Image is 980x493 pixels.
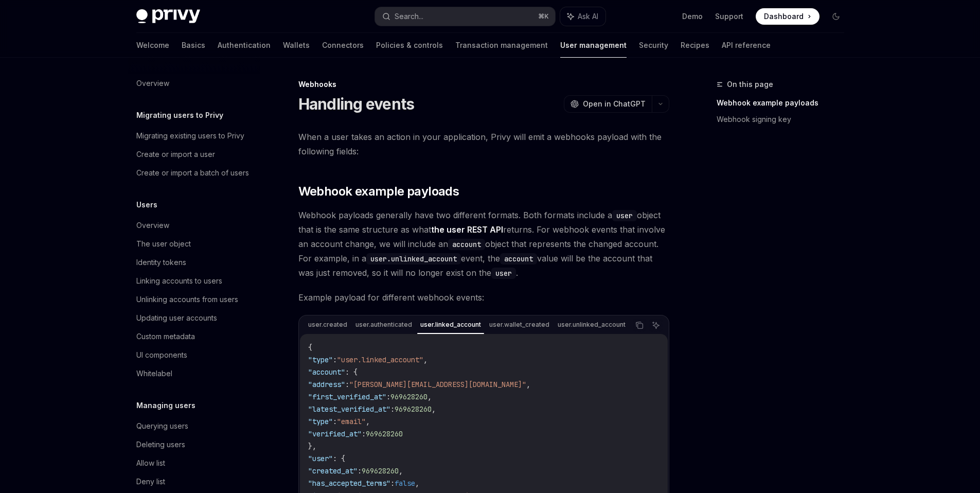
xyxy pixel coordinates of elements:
[333,454,345,463] span: : {
[560,7,605,26] button: Ask AI
[612,210,637,221] code: user
[128,327,260,346] a: Custom metadata
[136,312,217,324] div: Updating user accounts
[128,216,260,235] a: Overview
[455,33,548,58] a: Transaction management
[358,466,362,476] span: :
[376,33,443,58] a: Policies & controls
[415,479,419,488] span: ,
[128,364,260,383] a: Whitelabel
[423,355,427,364] span: ,
[564,95,652,113] button: Open in ChatGPT
[136,367,172,380] div: Whitelabel
[538,12,549,21] span: ⌘ K
[366,429,403,438] span: 969628260
[386,392,390,401] span: :
[182,33,205,58] a: Basics
[431,224,503,235] a: the user REST API
[333,355,337,364] span: :
[308,454,333,463] span: "user"
[395,479,415,488] span: false
[756,8,819,25] a: Dashboard
[136,9,200,24] img: dark logo
[128,164,260,182] a: Create or import a batch of users
[555,319,629,331] div: user.unlinked_account
[136,167,249,179] div: Create or import a batch of users
[308,466,358,476] span: "created_at"
[305,319,350,331] div: user.created
[828,8,844,25] button: Toggle dark mode
[128,127,260,145] a: Migrating existing users to Privy
[298,95,415,113] h1: Handling events
[682,11,703,22] a: Demo
[366,253,461,265] code: user.unlinked_account
[136,77,169,90] div: Overview
[136,275,222,287] div: Linking accounts to users
[128,272,260,290] a: Linking accounts to users
[727,78,773,91] span: On this page
[500,253,537,265] code: account
[427,392,432,401] span: ,
[298,79,669,90] div: Webhooks
[128,290,260,309] a: Unlinking accounts from users
[345,380,349,389] span: :
[136,293,238,306] div: Unlinking accounts from users
[486,319,553,331] div: user.wallet_created
[136,438,185,451] div: Deleting users
[128,346,260,364] a: UI components
[136,199,157,211] h5: Users
[136,476,165,488] div: Deny list
[308,429,362,438] span: "verified_at"
[395,10,423,23] div: Search...
[308,392,386,401] span: "first_verified_at"
[298,290,669,305] span: Example payload for different webhook events:
[362,466,399,476] span: 969628260
[399,466,403,476] span: ,
[283,33,310,58] a: Wallets
[333,417,337,426] span: :
[308,479,390,488] span: "has_accepted_terms"
[128,145,260,164] a: Create or import a user
[639,33,668,58] a: Security
[136,349,187,361] div: UI components
[337,417,366,426] span: "email"
[136,330,195,343] div: Custom metadata
[337,355,423,364] span: "user.linked_account"
[681,33,709,58] a: Recipes
[128,417,260,435] a: Querying users
[649,319,663,332] button: Ask AI
[308,343,312,352] span: {
[218,33,271,58] a: Authentication
[491,268,516,279] code: user
[128,454,260,472] a: Allow list
[136,148,215,161] div: Create or import a user
[128,472,260,491] a: Deny list
[417,319,484,331] div: user.linked_account
[717,95,852,111] a: Webhook example payloads
[128,253,260,272] a: Identity tokens
[136,130,244,142] div: Migrating existing users to Privy
[298,130,669,159] span: When a user takes an action in your application, Privy will emit a webhooks payload with the foll...
[308,417,333,426] span: "type"
[375,7,555,26] button: Search...⌘K
[583,99,646,109] span: Open in ChatGPT
[352,319,415,331] div: user.authenticated
[136,399,195,412] h5: Managing users
[322,33,364,58] a: Connectors
[308,442,316,451] span: },
[298,208,669,280] span: Webhook payloads generally have two different formats. Both formats include a object that is the ...
[722,33,771,58] a: API reference
[390,404,395,414] span: :
[298,183,459,200] span: Webhook example payloads
[308,367,345,377] span: "account"
[128,235,260,253] a: The user object
[136,238,191,250] div: The user object
[560,33,627,58] a: User management
[715,11,743,22] a: Support
[764,11,804,22] span: Dashboard
[349,380,526,389] span: "[PERSON_NAME][EMAIL_ADDRESS][DOMAIN_NAME]"
[448,239,485,250] code: account
[136,109,223,121] h5: Migrating users to Privy
[526,380,530,389] span: ,
[395,404,432,414] span: 969628260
